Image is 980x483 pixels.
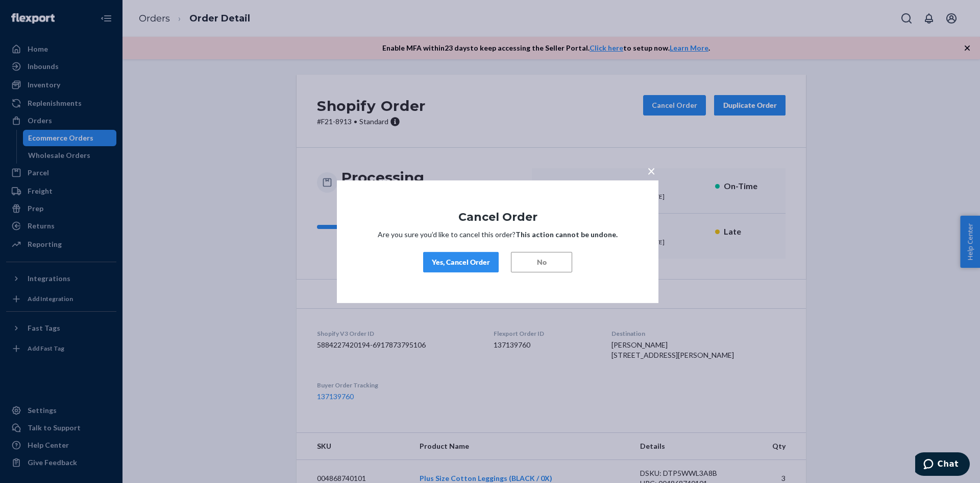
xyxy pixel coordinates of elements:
[367,211,628,223] h1: Cancel Order
[511,252,572,272] button: No
[516,230,618,239] strong: This action cannot be undone.
[915,452,970,478] iframe: Opens a widget where you can chat to one of our agents
[423,252,499,272] button: Yes, Cancel Order
[647,162,655,179] span: ×
[432,257,490,267] div: Yes, Cancel Order
[367,229,628,240] p: Are you sure you’d like to cancel this order?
